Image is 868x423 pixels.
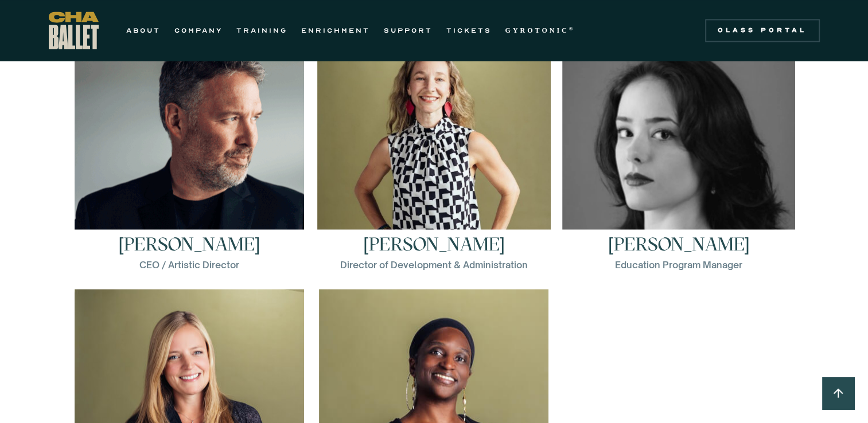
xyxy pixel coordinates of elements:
div: Class Portal [712,26,813,35]
h3: [PERSON_NAME] [363,235,505,253]
a: GYROTONIC® [505,23,575,37]
h3: [PERSON_NAME] [608,235,750,253]
a: ENRICHMENT [301,23,370,37]
sup: ® [569,26,575,32]
h3: [PERSON_NAME] [118,235,260,253]
div: Education Program Manager [615,258,742,272]
a: ABOUT [126,23,161,37]
div: Director of Development & Administration [340,258,528,272]
a: home [49,11,99,49]
a: SUPPORT [384,23,433,37]
a: [PERSON_NAME]CEO / Artistic Director [73,31,306,272]
a: [PERSON_NAME]Director of Development & Administration [317,31,551,272]
a: COMPANY [174,23,223,37]
a: TICKETS [446,23,492,37]
a: [PERSON_NAME]Education Program Manager [562,31,796,272]
a: TRAINING [236,23,287,37]
strong: GYROTONIC [505,26,569,34]
a: Class Portal [705,19,820,42]
div: CEO / Artistic Director [139,258,239,272]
